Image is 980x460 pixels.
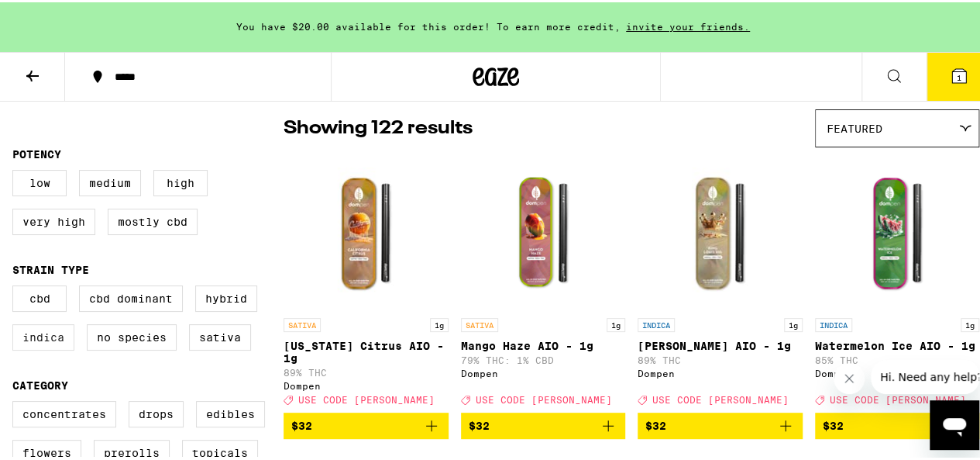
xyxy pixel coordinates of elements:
span: 1 [957,71,961,80]
span: You have $20.00 available for this order! To earn more credit, [236,19,621,29]
label: Medium [79,168,141,194]
p: [US_STATE] Citrus AIO - 1g [284,337,449,362]
button: Add to bag [638,410,803,437]
img: Dompen - Watermelon Ice AIO - 1g [820,153,975,308]
div: Dompen [461,366,626,376]
span: invite your friends. [621,19,755,29]
span: $32 [823,417,844,430]
span: $32 [291,417,312,430]
p: 89% THC [638,353,803,363]
label: Sativa [189,322,251,348]
button: Add to bag [284,410,449,437]
p: 1g [961,316,979,330]
label: Very High [12,206,95,233]
a: Open page for California Citrus AIO - 1g from Dompen [284,153,449,410]
img: Dompen - California Citrus AIO - 1g [288,153,443,308]
span: USE CODE [PERSON_NAME] [652,393,789,403]
button: Add to bag [461,410,626,437]
p: 89% THC [284,365,449,375]
p: Mango Haze AIO - 1g [461,337,626,350]
label: Concentrates [12,399,116,425]
button: Add to bag [815,410,980,437]
p: INDICA [815,316,852,330]
span: USE CODE [PERSON_NAME] [476,393,612,403]
p: SATIVA [284,316,321,330]
p: [PERSON_NAME] AIO - 1g [638,337,803,350]
label: No Species [87,322,177,348]
span: $32 [469,417,490,430]
p: 85% THC [815,353,980,363]
legend: Strain Type [12,261,89,274]
p: Showing 122 results [284,113,473,140]
label: High [153,168,208,194]
img: Dompen - King Louis XIII AIO - 1g [642,153,797,308]
iframe: Button to launch messaging window [930,398,979,448]
span: Featured [827,120,882,133]
label: Drops [129,399,184,425]
span: Hi. Need any help? [9,11,112,23]
a: Open page for Watermelon Ice AIO - 1g from Dompen [815,153,980,410]
iframe: Close message [834,361,865,392]
legend: Potency [12,146,61,158]
label: Low [12,168,67,194]
legend: Category [12,377,68,389]
p: Watermelon Ice AIO - 1g [815,337,980,350]
span: USE CODE [PERSON_NAME] [298,393,435,403]
label: Indica [12,322,74,348]
label: CBD [12,283,67,310]
label: CBD Dominant [79,283,183,310]
span: USE CODE [PERSON_NAME] [830,393,966,403]
div: Dompen [638,366,803,376]
span: $32 [645,417,666,430]
a: Open page for Mango Haze AIO - 1g from Dompen [461,153,626,410]
label: Mostly CBD [108,206,198,233]
p: 1g [784,316,803,330]
div: Dompen [284,379,449,389]
p: INDICA [638,316,675,330]
p: 79% THC: 1% CBD [461,353,626,363]
img: Dompen - Mango Haze AIO - 1g [466,153,621,308]
label: Edibles [196,399,265,425]
p: 1g [607,316,625,330]
label: Hybrid [195,283,257,310]
a: Open page for King Louis XIII AIO - 1g from Dompen [638,153,803,410]
p: 1g [430,316,449,330]
p: SATIVA [461,316,498,330]
div: Dompen [815,366,980,376]
iframe: Message from company [871,358,979,392]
